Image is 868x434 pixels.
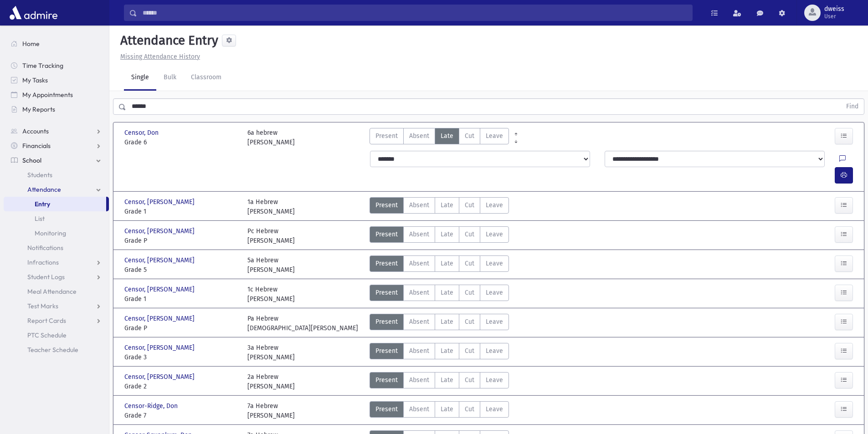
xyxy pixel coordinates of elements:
[247,197,295,216] div: 1a Hebrew [PERSON_NAME]
[124,197,196,207] span: Censor, [PERSON_NAME]
[841,99,864,114] button: Find
[184,65,229,91] a: Classroom
[117,33,218,48] h5: Attendance Entry
[247,401,295,420] div: 7a Hebrew [PERSON_NAME]
[124,343,196,352] span: Censor, [PERSON_NAME]
[370,128,509,147] div: AttTypes
[247,255,295,275] div: 5a Hebrew [PERSON_NAME]
[22,40,40,48] span: Home
[370,197,509,216] div: AttTypes
[441,230,453,239] span: Late
[4,226,109,240] a: Monitoring
[441,288,453,297] span: Late
[22,156,41,164] span: School
[124,323,238,333] span: Grade P
[375,317,398,327] span: Present
[124,65,156,91] a: Single
[409,259,429,268] span: Absent
[375,346,398,356] span: Present
[465,131,474,141] span: Cut
[124,128,160,138] span: Censor, Don
[27,185,61,194] span: Attendance
[409,230,429,239] span: Absent
[247,285,295,304] div: 1c Hebrew [PERSON_NAME]
[4,138,109,153] a: Financials
[375,288,398,297] span: Present
[27,171,52,179] span: Students
[35,200,50,208] span: Entry
[441,346,453,356] span: Late
[247,128,295,147] div: 6a hebrew [PERSON_NAME]
[247,226,295,245] div: Pc Hebrew [PERSON_NAME]
[370,285,509,304] div: AttTypes
[124,314,196,323] span: Censor, [PERSON_NAME]
[27,302,58,310] span: Test Marks
[486,346,503,356] span: Leave
[4,211,109,226] a: List
[375,404,398,414] span: Present
[441,375,453,385] span: Late
[370,343,509,362] div: AttTypes
[486,230,503,239] span: Leave
[124,285,196,294] span: Censor, [PERSON_NAME]
[824,5,844,13] span: dweiss
[375,375,398,385] span: Present
[27,346,78,354] span: Teacher Schedule
[375,259,398,268] span: Present
[4,102,109,117] a: My Reports
[4,168,109,182] a: Students
[824,13,844,20] span: User
[375,131,398,141] span: Present
[4,182,109,197] a: Attendance
[465,346,474,356] span: Cut
[247,343,295,362] div: 3a Hebrew [PERSON_NAME]
[4,328,109,342] a: PTC Schedule
[137,5,692,21] input: Search
[409,404,429,414] span: Absent
[35,214,45,223] span: List
[409,317,429,327] span: Absent
[124,382,238,391] span: Grade 2
[124,255,196,265] span: Censor, [PERSON_NAME]
[124,352,238,362] span: Grade 3
[124,236,238,245] span: Grade P
[4,73,109,87] a: My Tasks
[124,401,180,411] span: Censor-Ridge, Don
[4,284,109,299] a: Meal Attendance
[117,53,200,61] a: Missing Attendance History
[409,200,429,210] span: Absent
[375,200,398,210] span: Present
[486,375,503,385] span: Leave
[124,226,196,236] span: Censor, [PERSON_NAME]
[441,404,453,414] span: Late
[370,401,509,420] div: AttTypes
[124,265,238,275] span: Grade 5
[124,411,238,420] span: Grade 7
[27,273,65,281] span: Student Logs
[27,317,66,325] span: Report Cards
[4,124,109,138] a: Accounts
[4,87,109,102] a: My Appointments
[465,375,474,385] span: Cut
[486,288,503,297] span: Leave
[27,244,63,252] span: Notifications
[486,259,503,268] span: Leave
[441,317,453,327] span: Late
[22,142,51,150] span: Financials
[465,200,474,210] span: Cut
[120,53,200,61] u: Missing Attendance History
[27,258,59,266] span: Infractions
[4,313,109,328] a: Report Cards
[22,61,63,70] span: Time Tracking
[22,127,49,135] span: Accounts
[27,331,67,339] span: PTC Schedule
[465,404,474,414] span: Cut
[4,270,109,284] a: Student Logs
[370,226,509,245] div: AttTypes
[370,255,509,275] div: AttTypes
[409,346,429,356] span: Absent
[4,299,109,313] a: Test Marks
[4,153,109,168] a: School
[4,36,109,51] a: Home
[486,404,503,414] span: Leave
